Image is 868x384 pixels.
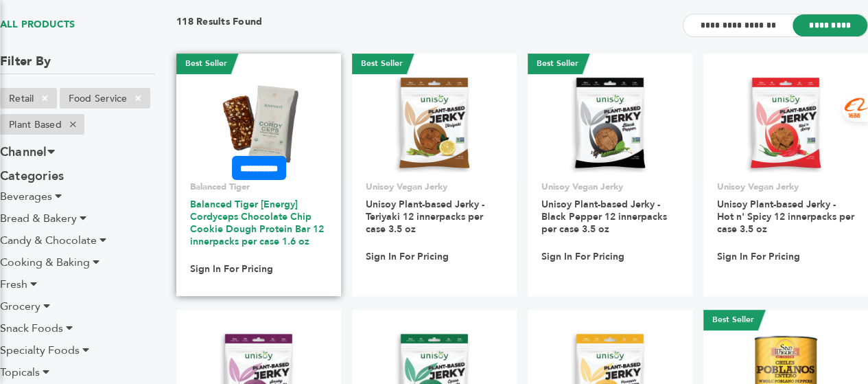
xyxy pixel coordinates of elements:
[190,181,327,193] p: Balanced Tiger
[541,251,624,263] a: Sign In For Pricing
[561,73,660,172] img: Unisoy Plant-based Jerky - Black Pepper 12 innerpacks per case 3.5 oz
[717,181,854,193] p: Unisoy Vegan Jerky
[717,251,800,263] a: Sign In For Pricing
[366,181,503,193] p: Unisoy Vegan Jerky
[366,251,449,263] a: Sign In For Pricing
[176,15,262,36] h3: 118 Results Found
[385,73,484,172] img: Unisoy Plant-based Jerky - Teriyaki 12 innerpacks per case 3.5 oz
[209,73,309,172] img: Balanced Tiger [Energy] Cordyceps Chocolate Chip Cookie Dough Protein Bar 12 innerpacks per case ...
[736,73,836,172] img: Unisoy Plant-based Jerky - Hot n' Spicy 12 innerpacks per case 3.5 oz
[127,90,150,106] span: ×
[60,88,150,109] li: Food Service
[190,263,273,275] a: Sign In For Pricing
[541,181,679,193] p: Unisoy Vegan Jerky
[366,198,484,236] a: Unisoy Plant-based Jerky - Teriyaki 12 innerpacks per case 3.5 oz
[62,116,84,133] span: ×
[190,198,324,248] a: Balanced Tiger [Energy] Cordyceps Chocolate Chip Cookie Dough Protein Bar 12 innerpacks per case ...
[541,198,667,236] a: Unisoy Plant-based Jerky - Black Pepper 12 innerpacks per case 3.5 oz
[34,90,56,106] span: ×
[717,198,854,236] a: Unisoy Plant-based Jerky - Hot n' Spicy 12 innerpacks per case 3.5 oz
